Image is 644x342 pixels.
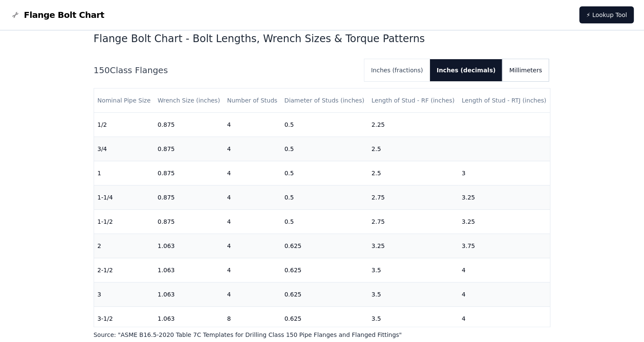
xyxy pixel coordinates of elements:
[223,161,281,185] td: 4
[223,88,281,113] th: Number of Studs
[94,185,155,210] td: 1-1/4
[154,210,223,234] td: 0.875
[368,234,458,258] td: 3.25
[458,258,550,282] td: 4
[24,9,104,21] span: Flange Bolt Chart
[94,258,155,282] td: 2-1/2
[368,282,458,307] td: 3.5
[458,210,550,234] td: 3.25
[458,282,550,307] td: 4
[94,234,155,258] td: 2
[458,88,550,113] th: Length of Stud - RTJ (inches)
[458,307,550,331] td: 4
[281,258,368,282] td: 0.625
[94,113,155,137] td: 1/2
[281,210,368,234] td: 0.5
[154,161,223,185] td: 0.875
[154,282,223,307] td: 1.063
[154,185,223,210] td: 0.875
[223,282,281,307] td: 4
[223,210,281,234] td: 4
[281,282,368,307] td: 0.625
[10,10,20,20] img: Flange Bolt Chart Logo
[579,6,634,23] a: ⚡ Lookup Tool
[223,307,281,331] td: 8
[368,137,458,161] td: 2.5
[223,137,281,161] td: 4
[94,161,155,185] td: 1
[154,88,223,113] th: Wrench Size (inches)
[368,258,458,282] td: 3.5
[154,258,223,282] td: 1.063
[368,113,458,137] td: 2.25
[281,88,368,113] th: Diameter of Studs (inches)
[94,282,155,307] td: 3
[223,258,281,282] td: 4
[368,185,458,210] td: 2.75
[10,9,104,21] a: Flange Bolt Chart LogoFlange Bolt Chart
[281,161,368,185] td: 0.5
[281,113,368,137] td: 0.5
[430,59,503,81] button: Inches (decimals)
[223,234,281,258] td: 4
[154,113,223,137] td: 0.875
[94,307,155,331] td: 3-1/2
[94,32,551,46] h1: Flange Bolt Chart - Bolt Lengths, Wrench Sizes & Torque Patterns
[458,234,550,258] td: 3.75
[154,137,223,161] td: 0.875
[94,88,155,113] th: Nominal Pipe Size
[94,331,551,339] p: Source: " ASME B16.5-2020 Table 7C Templates for Drilling Class 150 Pipe Flanges and Flanged Fitt...
[281,185,368,210] td: 0.5
[94,137,155,161] td: 3/4
[223,185,281,210] td: 4
[154,234,223,258] td: 1.063
[364,59,430,81] button: Inches (fractions)
[223,113,281,137] td: 4
[368,161,458,185] td: 2.5
[281,137,368,161] td: 0.5
[154,307,223,331] td: 1.063
[281,307,368,331] td: 0.625
[502,59,549,81] button: Millimeters
[368,210,458,234] td: 2.75
[94,64,358,76] h2: 150 Class Flanges
[368,88,458,113] th: Length of Stud - RF (inches)
[458,161,550,185] td: 3
[458,185,550,210] td: 3.25
[281,234,368,258] td: 0.625
[368,307,458,331] td: 3.5
[94,210,155,234] td: 1-1/2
